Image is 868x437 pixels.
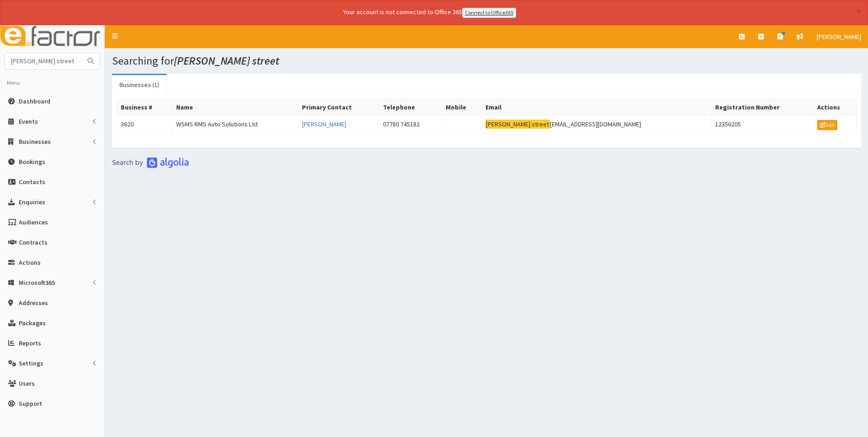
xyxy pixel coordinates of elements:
[531,120,550,129] mark: street
[19,97,50,105] span: Dashboard
[19,258,41,267] span: Actions
[856,6,861,16] button: ×
[379,115,442,134] td: 07780 745182
[5,53,82,69] input: Search...
[117,98,173,115] th: Business #
[112,157,189,168] img: search-by-algolia-light-background.png
[162,7,697,18] div: Your account is not connected to Office 365
[813,98,856,115] th: Actions
[19,198,45,206] span: Enquiries
[174,54,279,68] i: [PERSON_NAME] street
[19,319,46,327] span: Packages
[298,98,379,115] th: Primary Contact
[810,25,868,48] a: [PERSON_NAME]
[19,399,42,408] span: Support
[19,137,51,146] span: Businesses
[712,115,813,134] td: 12356205
[19,117,38,126] span: Events
[817,33,861,41] span: [PERSON_NAME]
[19,218,48,226] span: Audiences
[117,115,173,134] td: 3620
[482,98,712,115] th: Email
[112,75,167,94] a: Businesses (1)
[19,359,43,367] span: Settings
[19,299,48,307] span: Addresses
[19,379,35,388] span: Users
[19,339,41,347] span: Reports
[485,120,531,129] mark: [PERSON_NAME]
[173,98,298,115] th: Name
[462,8,516,18] a: Connect to Office365
[173,115,298,134] td: WSMS RMS Auto Solutions Ltd
[112,55,861,67] h1: Searching for
[302,120,346,128] a: [PERSON_NAME]
[19,279,55,287] span: Microsoft365
[19,238,48,246] span: Contracts
[817,120,837,130] a: Edit
[482,115,712,134] td: [EMAIL_ADDRESS][DOMAIN_NAME]
[379,98,442,115] th: Telephone
[442,98,481,115] th: Mobile
[19,158,45,166] span: Bookings
[19,178,45,186] span: Contacts
[712,98,813,115] th: Registration Number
